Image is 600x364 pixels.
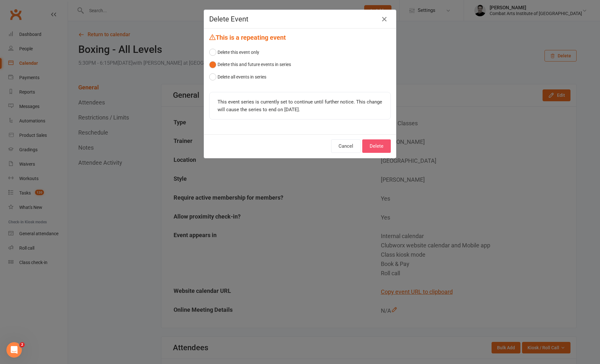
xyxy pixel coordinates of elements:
[209,46,259,58] button: Delete this event only
[331,139,361,153] button: Cancel
[209,71,266,83] button: Delete all events in series
[209,34,391,41] h4: This is a repeating event
[218,98,382,113] div: This event series is currently set to continue until further notice. This change will cause the s...
[209,58,291,70] button: Delete this and future events in series
[6,342,22,358] iframe: Intercom live chat
[20,342,25,347] span: 2
[379,14,390,24] button: Close
[209,15,391,23] h4: Delete Event
[362,139,391,153] button: Delete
